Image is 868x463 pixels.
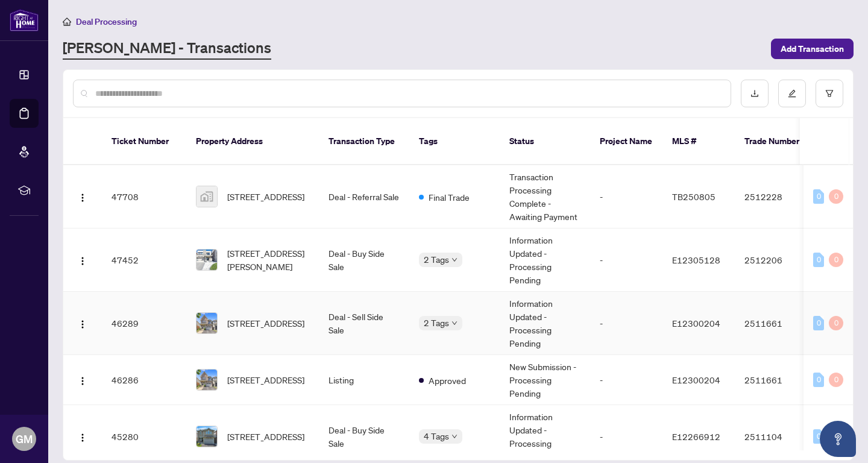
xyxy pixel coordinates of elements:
[816,80,843,107] button: filter
[197,370,217,390] img: thumbnail-img
[227,190,304,203] span: [STREET_ADDRESS]
[76,16,137,27] span: Deal Processing
[829,253,843,267] div: 0
[429,374,466,387] span: Approved
[500,355,590,405] td: New Submission - Processing Pending
[227,247,309,273] span: [STREET_ADDRESS][PERSON_NAME]
[424,253,449,266] span: 2 Tags
[672,374,720,385] span: E12300204
[781,39,844,58] span: Add Transaction
[102,228,186,292] td: 47452
[662,118,735,165] th: MLS #
[78,193,87,203] img: Logo
[825,89,834,98] span: filter
[73,187,92,206] button: Logo
[16,430,33,447] span: GM
[590,228,662,292] td: -
[186,118,319,165] th: Property Address
[197,426,217,447] img: thumbnail-img
[102,355,186,405] td: 46286
[735,292,819,355] td: 2511661
[73,427,92,446] button: Logo
[319,118,409,165] th: Transaction Type
[590,165,662,228] td: -
[590,118,662,165] th: Project Name
[750,89,759,98] span: download
[813,373,824,387] div: 0
[451,320,458,326] span: down
[319,165,409,228] td: Deal - Referral Sale
[813,429,824,444] div: 0
[813,189,824,204] div: 0
[424,316,449,330] span: 2 Tags
[672,318,720,329] span: E12300204
[73,250,92,269] button: Logo
[672,191,715,202] span: TB250805
[500,165,590,228] td: Transaction Processing Complete - Awaiting Payment
[197,313,217,333] img: thumbnail-img
[78,433,87,443] img: Logo
[500,118,590,165] th: Status
[771,39,854,59] button: Add Transaction
[319,292,409,355] td: Deal - Sell Side Sale
[778,80,806,107] button: edit
[319,228,409,292] td: Deal - Buy Side Sale
[735,118,819,165] th: Trade Number
[73,313,92,333] button: Logo
[197,186,217,207] img: thumbnail-img
[451,433,458,439] span: down
[429,191,470,204] span: Final Trade
[829,189,843,204] div: 0
[590,355,662,405] td: -
[78,256,87,266] img: Logo
[227,317,304,330] span: [STREET_ADDRESS]
[197,250,217,270] img: thumbnail-img
[227,373,304,386] span: [STREET_ADDRESS]
[672,254,720,265] span: E12305128
[424,429,449,443] span: 4 Tags
[227,430,304,443] span: [STREET_ADDRESS]
[735,165,819,228] td: 2512228
[78,376,87,386] img: Logo
[500,292,590,355] td: Information Updated - Processing Pending
[590,292,662,355] td: -
[813,316,824,330] div: 0
[735,228,819,292] td: 2512206
[73,370,92,389] button: Logo
[78,320,87,329] img: Logo
[741,80,769,107] button: download
[672,431,720,442] span: E12266912
[102,292,186,355] td: 46289
[829,373,843,387] div: 0
[63,17,71,26] span: home
[735,355,819,405] td: 2511661
[102,165,186,228] td: 47708
[820,421,856,457] button: Open asap
[788,89,796,98] span: edit
[829,316,843,330] div: 0
[319,355,409,405] td: Listing
[10,9,39,31] img: logo
[451,257,458,263] span: down
[500,228,590,292] td: Information Updated - Processing Pending
[813,253,824,267] div: 0
[102,118,186,165] th: Ticket Number
[63,38,271,60] a: [PERSON_NAME] - Transactions
[409,118,500,165] th: Tags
